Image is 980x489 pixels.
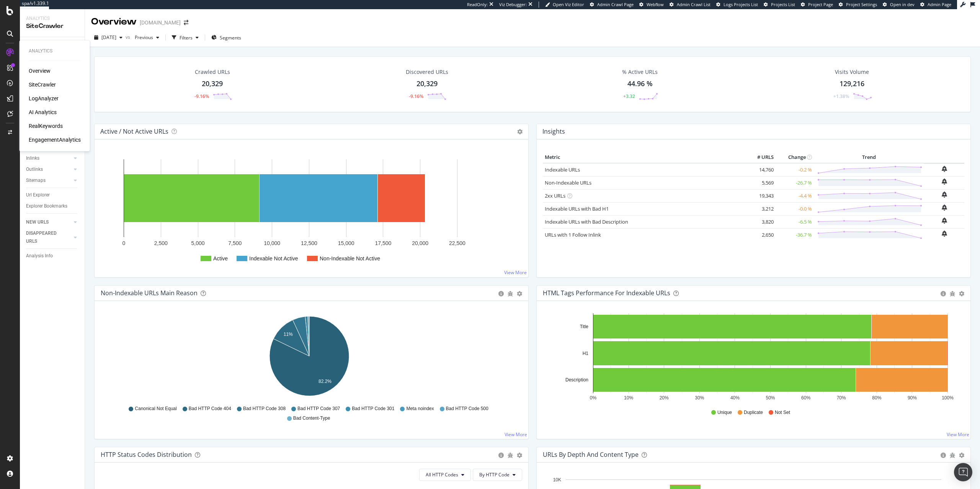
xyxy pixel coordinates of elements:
text: 60% [801,395,810,401]
text: 10,000 [264,240,280,246]
a: Admin Page [920,2,951,8]
text: 80% [872,395,881,401]
div: A chart. [543,313,960,402]
div: Filters [180,34,193,41]
th: Trend [814,152,924,163]
text: 100% [942,395,954,401]
td: 14,760 [745,163,776,177]
span: Bad HTTP Code 500 [446,406,488,412]
text: 5,000 [191,240,205,246]
div: Sitemaps [26,177,46,185]
td: 19,343 [745,189,776,202]
span: Project Settings [846,2,877,7]
text: 22,500 [449,240,465,246]
a: View More [947,431,969,438]
a: Projects List [764,2,795,8]
div: ReadOnly: [467,2,488,8]
text: 0 [122,240,126,246]
span: Webflow [647,2,664,7]
div: [DOMAIN_NAME] [140,19,181,26]
text: 7,500 [228,240,242,246]
span: Bad Content-Type [293,415,330,422]
text: 11% [284,332,293,337]
div: Explorer Bookmarks [26,202,67,210]
button: Segments [208,31,244,44]
text: 90% [908,395,917,401]
div: SiteCrawler [26,22,78,31]
svg: A chart. [101,313,518,402]
div: Analysis Info [26,252,53,260]
div: bug [508,453,513,458]
a: Open Viz Editor [545,2,584,8]
div: Open Intercom Messenger [954,463,972,481]
text: H1 [583,351,589,356]
span: Admin Crawl Page [597,2,634,7]
a: LogAnalyzer [29,95,59,102]
td: 3,820 [745,215,776,228]
td: 3,212 [745,202,776,215]
text: 10K [553,477,561,482]
span: Open in dev [890,2,915,7]
text: 20,000 [412,240,428,246]
text: 12,500 [301,240,317,246]
div: circle-info [941,291,946,296]
svg: A chart. [101,152,518,271]
span: Unique [717,409,732,416]
text: 40% [730,395,740,401]
span: Canonical Not Equal [135,406,176,412]
span: Projects List [771,2,795,7]
div: gear [517,453,522,458]
text: Non-Indexable Not Active [320,255,380,262]
text: 17,500 [375,240,392,246]
h4: Active / Not Active URLs [100,126,168,137]
th: # URLS [745,152,776,163]
a: SiteCrawler [29,81,56,88]
td: -6.5 % [776,215,814,228]
a: Non-Indexable URLs [545,179,591,186]
button: All HTTP Codes [419,469,471,481]
span: 2025 Oct. 11th [101,34,116,41]
div: bell-plus [942,231,947,237]
div: HTML Tags Performance for Indexable URLs [543,289,670,297]
div: gear [959,453,964,458]
div: bell-plus [942,166,947,172]
span: Project Page [808,2,833,7]
td: -26.7 % [776,176,814,189]
span: Meta noindex [406,406,434,412]
div: -9.16% [194,93,209,100]
span: Bad HTTP Code 307 [297,406,340,412]
span: Not Set [775,409,790,416]
a: Logs Projects List [716,2,758,8]
td: -36.7 % [776,228,814,241]
a: Project Page [801,2,833,8]
span: Bad HTTP Code 308 [243,406,286,412]
text: Active [213,255,228,262]
div: bell-plus [942,178,947,185]
span: By HTTP Code [479,471,510,478]
button: By HTTP Code [473,469,522,481]
a: AI Analytics [29,108,57,116]
div: bell-plus [942,218,947,224]
div: 129,216 [840,79,864,89]
span: Admin Crawl List [677,2,710,7]
text: 82.2% [318,379,332,384]
div: 44.96 % [627,79,653,89]
a: Indexable URLs with Bad H1 [545,205,609,212]
a: EngagementAnalytics [29,136,81,144]
a: Url Explorer [26,191,79,199]
th: Change [776,152,814,163]
button: Previous [132,31,162,44]
div: +3.32 [623,93,635,100]
text: Title [580,324,589,329]
a: Analysis Info [26,252,79,260]
span: Previous [132,34,153,41]
span: Bad HTTP Code 301 [352,406,394,412]
a: 2xx URLs [545,192,565,199]
a: Project Settings [839,2,877,8]
div: % Active URLs [622,68,658,76]
th: Metric [543,152,745,163]
div: Url Explorer [26,191,50,199]
div: 20,329 [416,79,438,89]
div: Non-Indexable URLs Main Reason [101,289,198,297]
